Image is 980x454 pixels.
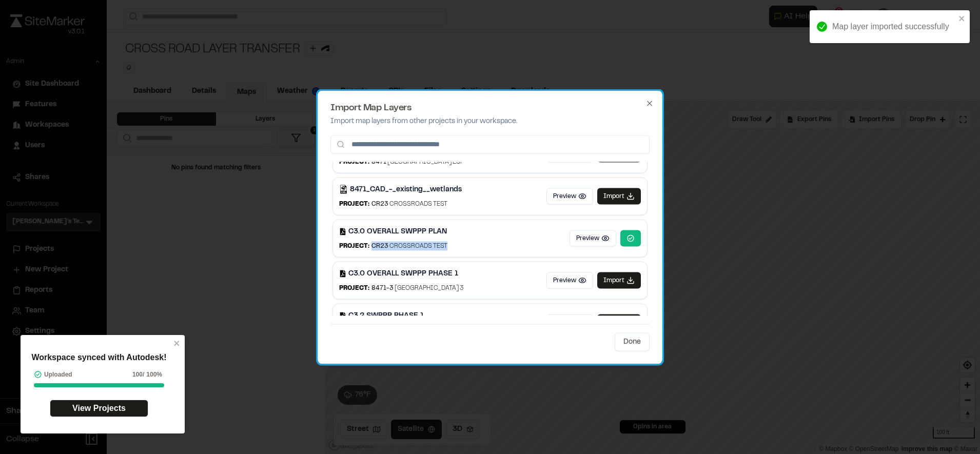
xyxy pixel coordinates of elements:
div: Project: [339,199,369,208]
span: CR23 [371,243,388,248]
div: C3.0 OVERALL SWPPP PLAN [348,226,447,237]
div: Project: [339,241,369,250]
button: Preview [570,230,616,246]
div: Project: [339,283,369,292]
h2: Import Map Layers [330,103,650,112]
div: C3.0 OVERALL SWPPP PHASE 1 [348,268,458,279]
button: Import [597,314,641,330]
span: 8471-3 [371,285,394,290]
button: Preview [546,188,593,204]
img: kml_black_icon64.png [339,185,348,194]
button: Done [615,332,650,351]
div: Crossroads test [371,199,447,208]
div: Crossroads test [371,241,447,250]
button: Import [597,272,641,288]
div: 8471_CAD_-_existing__wetlands [350,184,462,195]
div: [GEOGRAPHIC_DATA] ESP [371,157,464,166]
div: Project: [339,157,369,166]
p: Import map layers from other projects in your workspace. [330,115,650,127]
span: CR23 [371,201,388,206]
span: 8471 [371,159,386,164]
button: Preview [546,314,593,330]
button: Preview [546,272,593,288]
div: C3.2 SWPPP PHASE 1 [348,310,424,321]
div: [GEOGRAPHIC_DATA] 3 [371,283,463,292]
button: Import [597,188,641,204]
